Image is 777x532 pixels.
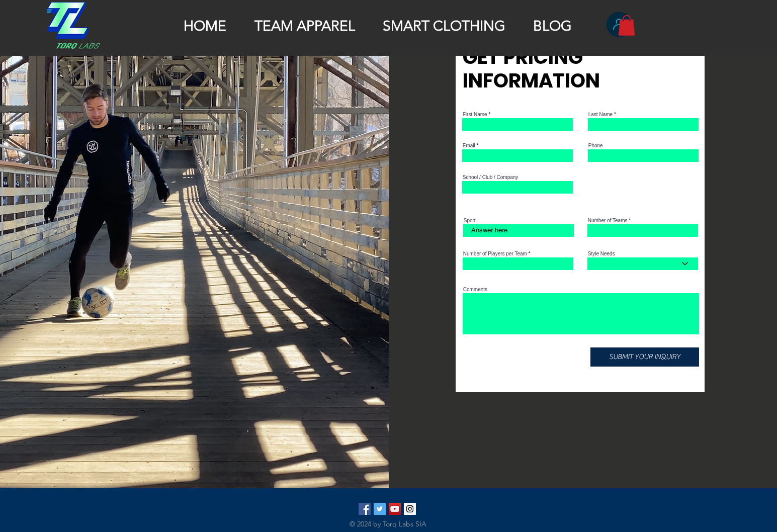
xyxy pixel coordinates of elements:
[462,143,573,148] label: Email
[587,218,698,223] label: Number of Teams
[463,224,574,237] input: Answer here
[378,18,510,35] p: SMART CLOTHING
[462,175,573,180] label: School / Club / Company
[369,16,519,33] a: SMART CLOTHING
[528,18,577,35] p: BLOG
[404,503,416,515] img: Torq_Labs Instagram
[590,347,699,367] button: SUBMIT YOUR INQUIRY
[47,2,100,49] img: TRANSPARENT TORQ LOGO.png
[463,43,600,95] span: GET PRICING INFORMATION
[350,519,426,528] span: © 2024 by Torq Labs SIA
[520,16,585,33] a: BLOG
[588,143,699,148] label: Phone
[179,18,231,35] p: HOME
[588,112,699,117] label: Last Name
[463,218,574,223] label: Sport
[462,112,573,117] label: First Name
[389,503,401,515] img: YouTube Social Icon
[463,287,699,292] label: Comments
[241,16,369,33] a: TEAM APPAREL
[249,18,360,35] p: TEAM APPAREL
[463,251,573,256] label: Number of Players per Team
[374,503,386,515] img: Twitter Social Icon
[170,16,585,33] nav: Site
[170,16,240,33] a: HOME
[609,351,680,362] span: SUBMIT YOUR INQUIRY
[587,251,698,256] label: Style Needs
[359,503,416,515] ul: Social Bar
[359,503,371,515] img: Facebook Social Icon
